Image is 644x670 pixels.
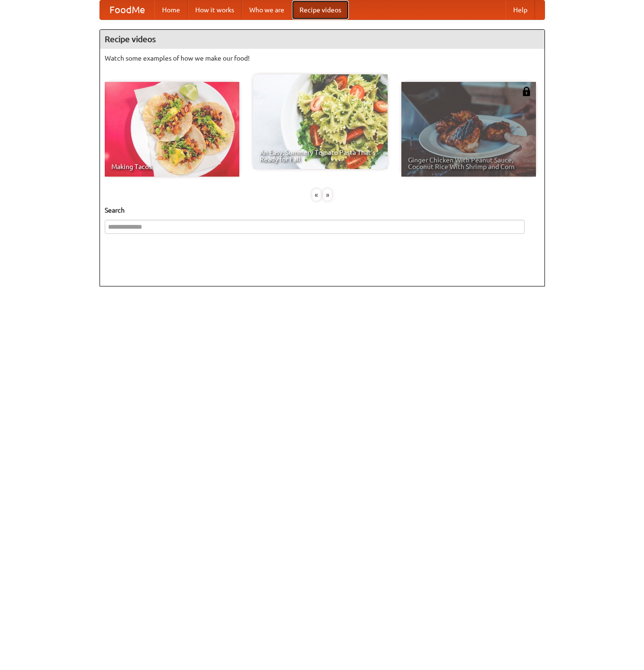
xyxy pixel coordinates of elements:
div: » [323,189,332,201]
span: An Easy, Summery Tomato Pasta That's Ready for Fall [260,149,381,162]
a: How it works [188,0,242,19]
a: Home [154,0,188,19]
h4: Recipe videos [100,30,544,49]
a: Help [506,0,535,19]
p: Watch some examples of how we make our food! [105,54,540,63]
a: Who we are [242,0,292,19]
a: FoodMe [100,0,154,19]
a: Recipe videos [292,0,349,19]
span: Making Tacos [111,163,233,170]
a: An Easy, Summery Tomato Pasta That's Ready for Fall [253,74,388,169]
img: 483408.png [522,87,531,96]
h5: Search [105,205,540,215]
div: « [312,189,321,201]
a: Making Tacos [105,82,239,177]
